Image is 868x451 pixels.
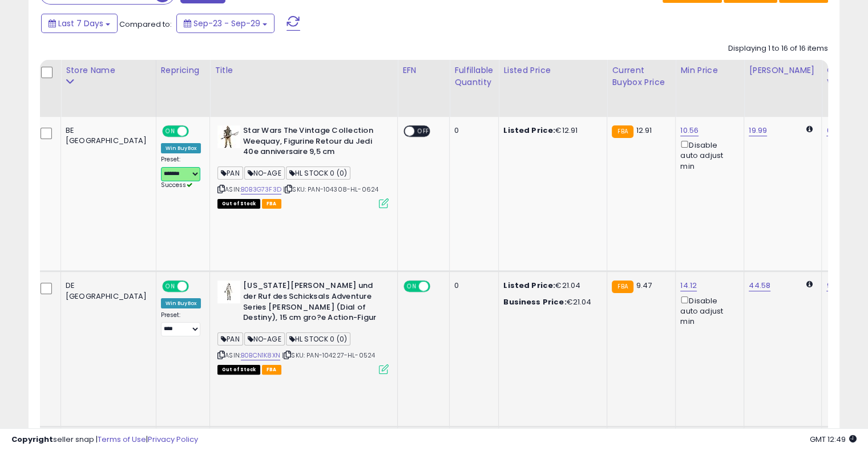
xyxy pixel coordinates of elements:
a: B0BCN1K8XN [241,351,280,360]
span: OFF [414,127,433,136]
div: 0 [454,281,490,291]
span: OFF [187,127,205,136]
div: Repricing [161,64,205,76]
div: Fulfillable Quantity [454,64,494,88]
div: Win BuyBox [161,298,201,308]
a: B0B3G73F3D [241,185,281,194]
span: ON [405,282,419,291]
a: 14.12 [680,280,697,291]
a: 9.51 [826,280,840,291]
i: Calculated using Dynamic Max Price. [806,281,813,288]
b: Business Price: [503,296,566,307]
span: Last 7 Days [58,18,103,29]
div: Listed Price [503,64,602,76]
button: Last 7 Days [41,14,118,33]
span: OFF [429,282,447,291]
div: DE [GEOGRAPHIC_DATA] [66,281,147,301]
b: [US_STATE][PERSON_NAME] und der Ruf des Schicksals Adventure Series [PERSON_NAME] (Dial of Destin... [243,281,382,326]
div: Disable auto adjust min [680,294,735,327]
span: 9.47 [636,280,652,291]
span: ON [163,127,177,136]
div: EFN [402,64,445,76]
strong: Copyright [11,434,53,445]
div: Preset: [161,311,201,337]
a: Terms of Use [98,434,146,445]
b: Listed Price: [503,125,555,136]
div: Preset: [161,156,201,189]
span: ON [163,282,177,291]
span: | SKU: PAN-104227-HL-0524 [282,351,375,360]
a: 10.56 [680,125,699,136]
a: Privacy Policy [148,434,198,445]
div: [PERSON_NAME] [749,64,817,76]
span: HL STOCK 0 (0) [286,332,350,346]
div: Win BuyBox [161,143,201,153]
span: PAN [217,166,243,180]
span: 12.91 [636,125,652,136]
div: Disable auto adjust min [680,139,735,172]
span: Success [161,181,192,189]
span: All listings that are currently out of stock and unavailable for purchase on Amazon [217,365,260,375]
button: Sep-23 - Sep-29 [176,14,274,33]
div: seller snap | | [11,434,198,445]
span: NO-AGE [244,166,285,180]
b: Star Wars The Vintage Collection Weequay, Figurine Retour du Jedi 40e anniversaire 9,5 cm [243,125,382,160]
div: Current Buybox Price [612,64,671,88]
div: ASIN: [217,281,389,373]
span: Compared to: [119,19,172,30]
b: Listed Price: [503,280,555,291]
img: 319feW4mQML._SL40_.jpg [217,281,240,303]
span: 2025-10-7 12:49 GMT [810,434,857,445]
div: €21.04 [503,281,598,291]
a: 19.99 [749,125,767,136]
span: HL STOCK 0 (0) [286,166,350,180]
a: 44.58 [749,280,770,291]
span: FBA [262,199,281,209]
div: Store Name [66,64,151,76]
div: Displaying 1 to 16 of 16 items [728,43,828,54]
small: FBA [612,125,633,138]
img: 41+p4s7YgNL._SL40_.jpg [217,125,240,148]
div: €12.91 [503,125,598,136]
div: 0 [454,125,490,136]
div: €21.04 [503,297,598,307]
small: FBA [612,281,633,293]
span: NO-AGE [244,332,285,346]
span: All listings that are currently out of stock and unavailable for purchase on Amazon [217,199,260,209]
div: Title [215,64,393,76]
span: Sep-23 - Sep-29 [193,18,260,29]
span: FBA [262,365,281,375]
span: OFF [187,282,205,291]
div: BE [GEOGRAPHIC_DATA] [66,125,147,146]
a: 6.56 [826,125,842,136]
div: ASIN: [217,125,389,207]
span: PAN [217,332,243,346]
span: | SKU: PAN-104308-HL-0624 [283,185,378,194]
div: Min Price [680,64,739,76]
